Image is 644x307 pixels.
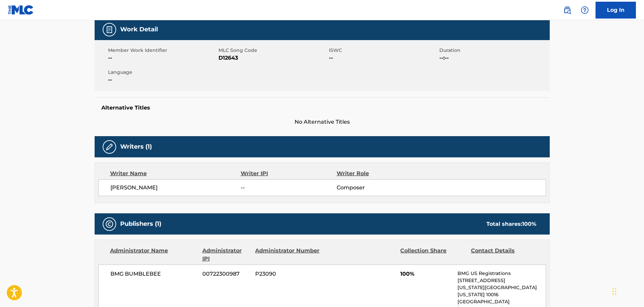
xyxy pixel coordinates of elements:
[202,270,250,278] span: 00722300987
[108,69,217,76] span: Language
[95,118,550,126] span: No Alternative Titles
[110,270,198,278] span: BMG BUMBLEBEE
[471,247,536,263] div: Contact Details
[563,6,571,14] img: search
[108,54,217,62] span: --
[110,170,241,178] div: Writer Name
[329,47,438,54] span: ISWC
[561,3,574,17] a: Public Search
[457,284,545,298] p: [US_STATE][GEOGRAPHIC_DATA][US_STATE] 10016
[105,143,113,151] img: Writers
[457,298,545,305] p: [GEOGRAPHIC_DATA]
[581,6,589,14] img: help
[120,143,152,151] h5: Writers (1)
[202,247,250,263] div: Administrator IPI
[578,3,591,17] div: Help
[120,220,161,228] h5: Publishers (1)
[596,2,636,19] a: Log In
[329,54,438,62] span: --
[108,76,217,84] span: --
[457,270,545,277] p: BMG US Registrations
[337,170,424,178] div: Writer Role
[255,247,320,263] div: Administrator Number
[241,170,337,178] div: Writer IPI
[101,104,543,111] h5: Alternative Titles
[457,277,545,284] p: [STREET_ADDRESS]
[120,26,158,33] h5: Work Detail
[8,5,34,15] img: MLC Logo
[439,54,548,62] span: --:--
[218,54,327,62] span: D12643
[110,184,241,192] span: [PERSON_NAME]
[241,184,336,192] span: --
[108,47,217,54] span: Member Work Identifier
[255,270,320,278] span: P23090
[110,247,197,263] div: Administrator Name
[105,220,113,228] img: Publishers
[400,270,452,278] span: 100%
[337,184,424,192] span: Composer
[612,281,616,302] div: Drag
[218,47,327,54] span: MLC Song Code
[522,221,536,227] span: 100 %
[105,26,113,34] img: Work Detail
[486,220,536,228] div: Total shares:
[439,47,548,54] span: Duration
[400,247,466,263] div: Collection Share
[610,275,644,307] iframe: Chat Widget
